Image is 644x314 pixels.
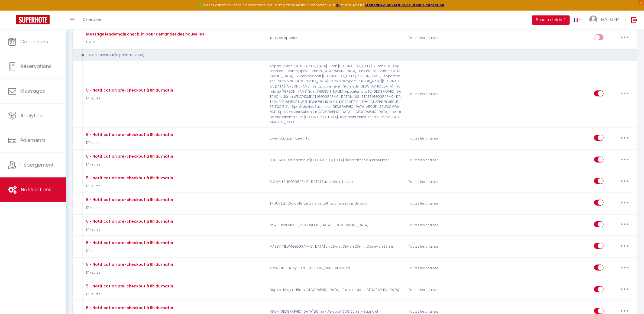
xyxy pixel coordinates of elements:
div: Toutes les chaines [405,282,497,298]
span: Notifications [21,186,51,193]
div: Message lendemain check-in pour demander des nouvelles [85,31,205,37]
p: 17 Heures [85,96,173,101]
img: Super Booking [16,15,50,24]
div: Toutes les chaines [405,217,497,233]
img: logout [631,17,638,23]
a: ICI [336,3,341,7]
a: créneaux d'ouverture de la salle migration [365,3,444,7]
div: 5 - Notification pre-checkout à 8h du matin [85,132,173,138]
p: BLONVILLE · [GEOGRAPHIC_DATA] Suite - 3min beach [266,174,405,190]
p: New - Deauville - [GEOGRAPHIC_DATA] - [GEOGRAPHIC_DATA] [266,217,405,233]
p: Tous les apparts [266,30,405,46]
div: Toutes les chaines [405,131,497,147]
div: 5 - Notification pre-checkout à 8h du matin [85,197,173,203]
span: Paiements [20,137,46,144]
p: 17 Heures [85,270,173,275]
a: Chercher [79,11,105,30]
p: 1 Jour [85,40,205,45]
p: ARPAJON · Luxury Suite - [PERSON_NAME] et Sauna [266,261,405,276]
a: ... HADJER [585,11,626,30]
div: 5 - Notification pre-checkout à 8h du matin [85,218,173,224]
div: Avant Checkout (à partir de 12h00) [77,53,622,58]
div: 5 - Notification pre-checkout à 8h du matin [85,283,173,289]
p: HOULGATE · Welc'home in [GEOGRAPHIC_DATA]: vue et accès direct sur mer [266,153,405,168]
div: 5 - Notification pre-checkout à 8h du matin [85,240,173,246]
div: Toutes les chaines [405,30,497,46]
p: Appart-25mn [GEOGRAPHIC_DATA]-15mn [GEOGRAPHIC_DATA]-20mn CDG Appartement - 20mn Opéra - 25mn [GE... [266,64,405,125]
img: ... [589,15,597,24]
p: Duplex design - 15mn [GEOGRAPHIC_DATA] - 8km aeroport [GEOGRAPHIC_DATA] [266,282,405,298]
div: 5 - Notification pre-checkout à 8h du matin [85,261,173,267]
p: 17 Heures [85,140,173,145]
p: 17 Heures [85,184,173,189]
div: 5 - Notification pre-checkout à 8h du matin [85,175,173,181]
p: Love - Jacuzzi - Luxe - T2 [266,131,405,147]
span: Messages [20,88,45,94]
div: 5 - Notification pre-checkout à 8h du matin [85,305,173,311]
div: Toutes les chaines [405,261,497,276]
div: Toutes les chaines [405,174,497,190]
p: 17 Heures [85,162,173,167]
p: 17 Heures [85,292,173,297]
p: 17 Heures [85,227,173,232]
p: MASSY · NEW-[GEOGRAPHIC_DATA] en 20min, Orly en 20min, Disney en 30min [266,239,405,255]
div: Toutes les chaines [405,239,497,255]
p: 17 Heures [85,205,173,211]
span: Réservations [20,63,52,70]
span: HADJER [601,16,619,23]
p: TROUVILLE · Deauville Luxury Blue Loft : sauna and inside pool [266,196,405,211]
span: Calendriers [20,38,48,45]
div: Toutes les chaines [405,64,497,125]
span: Hébergement [20,161,54,168]
div: 5 - Notification pre-checkout à 8h du matin [85,87,173,93]
p: 17 Heures [85,248,173,254]
span: Chercher [83,17,101,22]
div: 5 - Notification pre-checkout à 8h du matin [85,153,173,159]
span: Analytics [20,112,42,119]
div: Toutes les chaines [405,153,497,168]
button: Ouvrir le widget de chat LiveChat [4,2,21,18]
button: Besoin d'aide ? [532,15,570,25]
div: Toutes les chaines [405,196,497,211]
